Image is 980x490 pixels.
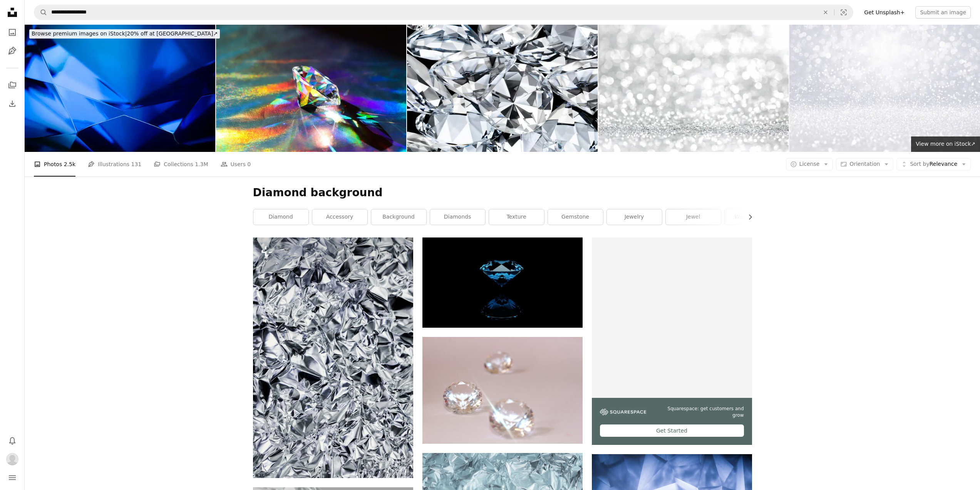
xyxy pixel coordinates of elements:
a: wallpaper 4k [725,209,780,225]
span: License [799,161,820,167]
button: Visual search [834,5,853,20]
a: Illustrations [5,43,20,59]
a: background [371,209,426,225]
img: Avatar of user Michael Thornton [6,453,18,465]
a: Users 0 [221,152,251,177]
button: Menu [5,470,20,485]
button: Profile [5,451,20,467]
a: diamonds [430,209,485,225]
a: Squarespace: get customers and growGet Started [592,237,752,445]
img: Glass Background [25,25,215,152]
a: View more on iStock↗ [911,136,980,152]
span: 1.3M [195,160,208,168]
a: Download History [5,96,20,111]
a: Photos [5,25,20,40]
span: Sort by [910,161,929,167]
a: Get Unsplash+ [859,6,909,19]
img: Diamond Facets Closeup as a Background [407,25,598,152]
span: Relevance [910,160,957,168]
button: Sort byRelevance [896,158,971,170]
span: View more on iStock ↗ [916,141,975,147]
a: a very close up picture of a shiny surface [253,354,413,361]
a: diamond [253,209,308,225]
button: Search Unsplash [34,5,47,20]
button: Submit an image [915,6,971,19]
img: a blue and black diamond [422,237,583,328]
a: texture [489,209,544,225]
h1: Diamond background [253,186,752,200]
img: a pair of diamond shaped rings [422,337,583,444]
a: jewelry [607,209,662,225]
span: Squarespace: get customers and grow [655,406,744,419]
img: Holographic background. Diamond on shiny background. Rainbow effect. [216,25,407,152]
form: Find visuals sitewide [34,5,853,20]
a: jewel [666,209,721,225]
button: Clear [817,5,834,20]
span: 0 [247,160,251,168]
img: Silver white diamond jewelry background or Christmas snow glitter [789,25,980,152]
a: accessory [312,209,367,225]
button: scroll list to the right [743,209,752,225]
div: Get Started [600,424,744,437]
a: gemstone [548,209,603,225]
span: Orientation [849,161,880,167]
div: 20% off at [GEOGRAPHIC_DATA] ↗ [29,29,220,39]
span: 131 [131,160,142,168]
span: Browse premium images on iStock | [32,30,127,37]
img: a very close up picture of a shiny surface [253,237,413,478]
a: Browse premium images on iStock|20% off at [GEOGRAPHIC_DATA]↗ [25,25,224,43]
a: a blue and black diamond [422,279,583,286]
button: Notifications [5,433,20,448]
a: Collections [5,77,20,93]
img: glitter lights background [598,25,789,152]
button: License [786,158,833,170]
a: Illustrations 131 [88,152,141,177]
a: Collections 1.3M [154,152,208,177]
button: Orientation [836,158,893,170]
a: a pair of diamond shaped rings [422,387,583,394]
img: file-1747939142011-51e5cc87e3c9 [600,409,646,416]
